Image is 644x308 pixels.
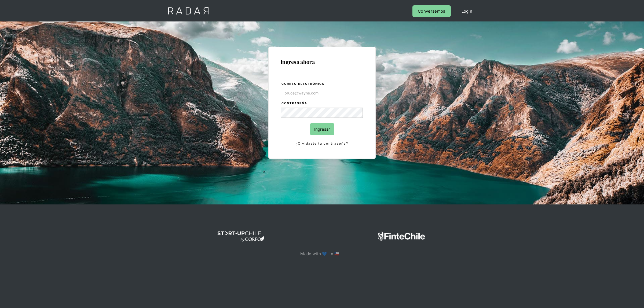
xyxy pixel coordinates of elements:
input: Ingresar [310,123,334,135]
a: Login [456,5,478,17]
a: ¿Olvidaste tu contraseña? [281,141,363,146]
label: Contraseña [281,101,363,106]
p: Made with 💙 in 🇨🇱 [300,250,343,257]
input: bruce@wayne.com [281,88,363,98]
label: Correo electrónico [281,81,363,87]
form: Login Form [281,81,363,146]
a: Conversemos [412,5,451,17]
h1: Ingresa ahora [281,59,363,65]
